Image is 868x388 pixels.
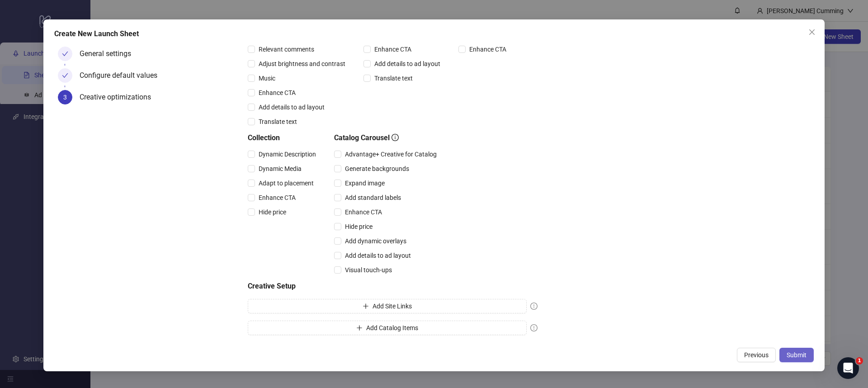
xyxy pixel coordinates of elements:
[341,164,413,174] span: Generate backgrounds
[341,207,386,217] span: Enhance CTA
[341,193,405,203] span: Add standard labels
[80,47,138,61] div: General settings
[341,236,410,246] span: Add dynamic overlays
[373,303,412,310] span: Add Site Links
[530,324,538,331] span: exclamation-circle
[255,178,317,188] span: Adapt to placement
[779,348,814,362] button: Submit
[255,117,301,127] span: Translate text
[255,149,320,159] span: Dynamic Description
[466,44,510,54] span: Enhance CTA
[255,193,299,203] span: Enhance CTA
[363,303,369,309] span: plus
[248,281,538,292] h5: Creative Setup
[341,265,396,275] span: Visual touch-ups
[334,132,440,143] h5: Catalog Carousel
[371,44,415,54] span: Enhance CTA
[63,94,67,101] span: 3
[341,251,415,260] span: Add details to ad layout
[341,149,440,159] span: Advantage+ Creative for Catalog
[62,72,68,79] span: check
[255,102,328,112] span: Add details to ad layout
[255,88,299,98] span: Enhance CTA
[737,348,776,362] button: Previous
[837,357,859,379] iframe: Intercom live chat
[366,324,418,331] span: Add Catalog Items
[341,178,388,188] span: Expand image
[787,351,807,359] span: Submit
[255,44,318,54] span: Relevant comments
[80,90,158,104] div: Creative optimizations
[54,28,814,39] div: Create New Launch Sheet
[255,59,349,69] span: Adjust brightness and contrast
[371,59,444,69] span: Add details to ad layout
[62,51,68,57] span: check
[744,351,769,359] span: Previous
[530,303,538,310] span: exclamation-circle
[248,321,527,335] button: Add Catalog Items
[80,68,165,83] div: Configure default values
[805,25,819,39] button: Close
[255,207,290,217] span: Hide price
[248,132,320,143] h5: Collection
[808,28,816,36] span: close
[255,73,279,83] span: Music
[856,357,863,364] span: 1
[248,299,527,313] button: Add Site Links
[392,134,399,141] span: info-circle
[356,325,363,331] span: plus
[341,222,376,232] span: Hide price
[371,73,416,83] span: Translate text
[255,164,305,174] span: Dynamic Media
